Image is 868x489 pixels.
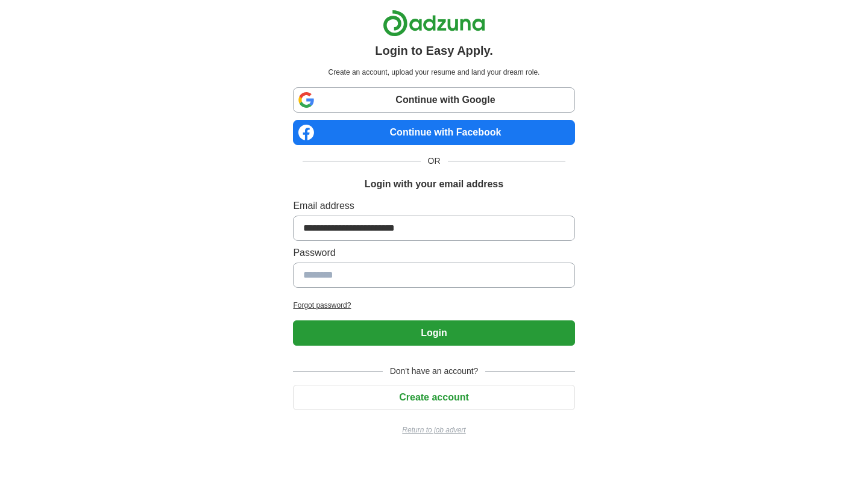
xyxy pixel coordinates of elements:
a: Forgot password? [293,300,574,311]
button: Create account [293,385,574,410]
label: Password [293,246,574,260]
span: OR [421,155,448,167]
a: Return to job advert [293,425,574,435]
button: Login [293,320,574,346]
img: Adzuna logo [383,10,485,37]
a: Create account [293,392,574,402]
p: Create an account, upload your resume and land your dream role. [295,67,572,78]
h1: Login to Easy Apply. [375,42,493,60]
span: Don't have an account? [383,365,486,378]
a: Continue with Facebook [293,120,574,145]
a: Continue with Google [293,87,574,113]
h1: Login with your email address [365,177,503,192]
label: Email address [293,199,574,213]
